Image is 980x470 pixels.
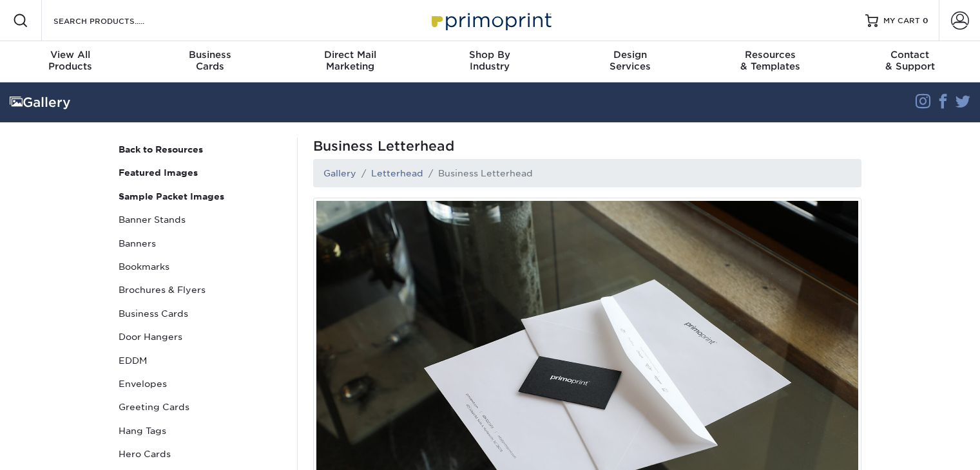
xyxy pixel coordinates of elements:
[113,302,287,325] a: Business Cards
[420,41,560,82] a: Shop ByIndustry
[113,278,287,301] a: Brochures & Flyers
[560,49,700,72] div: Services
[113,349,287,372] a: EDDM
[313,138,861,154] span: Business Letterhead
[560,41,700,82] a: DesignServices
[280,41,420,82] a: Direct MailMarketing
[140,41,280,82] a: BusinessCards
[113,325,287,348] a: Door Hangers
[113,232,287,255] a: Banners
[423,167,533,180] li: Business Letterhead
[113,255,287,278] a: Bookmarks
[420,49,560,72] div: Industry
[140,49,280,61] span: Business
[883,15,920,26] span: MY CART
[113,442,287,465] a: Hero Cards
[119,191,224,202] strong: Sample Packet Images
[113,208,287,231] a: Banner Stands
[700,49,840,61] span: Resources
[52,13,178,28] input: SEARCH PRODUCTS.....
[113,185,287,208] a: Sample Packet Images
[140,49,280,72] div: Cards
[113,161,287,184] a: Featured Images
[560,49,700,61] span: Design
[700,49,840,72] div: & Templates
[113,395,287,418] a: Greeting Cards
[420,49,560,61] span: Shop By
[371,168,423,178] a: Letterhead
[840,41,980,82] a: Contact& Support
[113,419,287,442] a: Hang Tags
[113,138,287,161] a: Back to Resources
[119,167,198,178] strong: Featured Images
[323,168,356,178] a: Gallery
[840,49,980,72] div: & Support
[840,49,980,61] span: Contact
[280,49,420,72] div: Marketing
[280,49,420,61] span: Direct Mail
[426,6,555,34] img: Primoprint
[113,372,287,395] a: Envelopes
[923,16,928,25] span: 0
[700,41,840,82] a: Resources& Templates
